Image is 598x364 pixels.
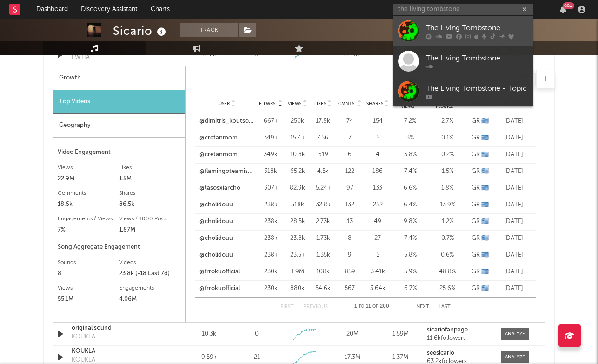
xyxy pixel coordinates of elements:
[338,184,361,193] div: 97
[58,294,119,305] div: 55.1M
[468,184,492,193] div: GR
[431,251,464,260] div: 0.6 %
[312,200,333,210] div: 32.8k
[427,327,468,333] strong: sicariofanpage
[431,117,464,126] div: 2.7 %
[338,234,361,243] div: 8
[496,251,531,260] div: [DATE]
[312,150,333,159] div: 619
[338,101,356,106] span: Cmnts.
[468,150,492,159] div: GR
[199,200,233,210] a: @cholidouu
[481,135,489,141] span: 🇬🇷
[199,267,240,277] a: @frrokuofficial
[287,200,308,210] div: 518k
[259,117,282,126] div: 667k
[119,268,180,279] div: 23.8k (-18 Last 7d)
[287,251,308,260] div: 23.5k
[199,117,254,126] a: @dimitris_koutsoukis
[431,150,464,159] div: 0.2 %
[431,217,464,226] div: 1.2 %
[287,167,308,176] div: 65.2k
[481,269,489,275] span: 🇬🇷
[72,324,169,333] a: original sound
[468,217,492,226] div: GR
[393,16,533,46] a: The Living Tombstone
[393,4,533,15] input: Search for artists
[379,330,422,339] div: 1.59M
[346,301,398,312] div: 1 11 200
[426,22,528,33] div: The Living Tombstone
[481,168,489,174] span: 🇬🇷
[394,234,426,243] div: 7.4 %
[393,46,533,76] a: The Living Tombstone
[255,330,259,339] div: 0
[481,152,489,158] span: 🇬🇷
[366,184,389,193] div: 133
[72,347,169,356] a: KOUKLA
[394,251,426,260] div: 5.8 %
[259,150,282,159] div: 349k
[58,199,119,210] div: 18.6k
[53,90,185,114] div: Top Videos
[113,23,168,39] div: Sicario
[560,6,566,13] button: 99+
[427,350,454,356] strong: seesicario
[259,234,282,243] div: 238k
[187,330,231,339] div: 10.3k
[372,304,378,309] span: of
[468,284,492,293] div: GR
[338,217,361,226] div: 13
[280,304,294,310] button: First
[53,66,185,90] div: Growth
[496,217,531,226] div: [DATE]
[312,167,333,176] div: 4.5k
[366,150,389,159] div: 4
[314,101,326,106] span: Likes
[431,234,464,243] div: 0.7 %
[287,117,308,126] div: 250k
[259,284,282,293] div: 230k
[58,213,119,225] div: Engagements / Views
[287,234,308,243] div: 23.8k
[427,350,492,357] a: seesicario
[431,167,464,176] div: 1.5 %
[366,167,389,176] div: 186
[426,53,528,64] div: The Living Tombstone
[338,117,361,126] div: 74
[254,353,260,362] div: 21
[468,200,492,210] div: GR
[287,133,308,143] div: 15.4k
[338,150,361,159] div: 6
[496,184,531,193] div: [DATE]
[338,167,361,176] div: 122
[119,199,180,210] div: 86.5k
[431,133,464,143] div: 0.1 %
[431,284,464,293] div: 25.6 %
[199,184,240,193] a: @tasosxiarcho
[496,200,531,210] div: [DATE]
[393,76,533,106] a: The Living Tombstone - Topic
[58,147,180,158] div: Video Engagement
[338,200,361,210] div: 132
[366,251,389,260] div: 5
[312,267,333,277] div: 108k
[394,150,426,159] div: 5.8 %
[288,101,301,106] span: Views
[287,284,308,293] div: 880k
[331,353,374,362] div: 17.3M
[366,101,383,106] span: Shares
[431,200,464,210] div: 13.9 %
[259,101,277,106] span: Fllwrs.
[259,200,282,210] div: 238k
[394,167,426,176] div: 7.4 %
[119,188,180,199] div: Shares
[119,162,180,173] div: Likes
[366,267,389,277] div: 3.41k
[338,133,361,143] div: 7
[468,234,492,243] div: GR
[180,23,238,37] button: Track
[427,335,492,342] div: 11.6k followers
[394,184,426,193] div: 6.6 %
